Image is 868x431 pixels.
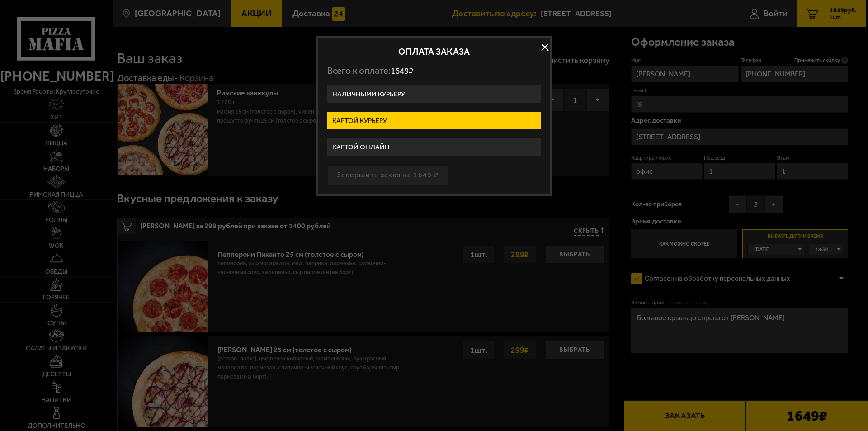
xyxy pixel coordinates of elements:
[327,47,541,56] h2: Оплата заказа
[327,138,541,156] label: Картой онлайн
[327,85,541,103] label: Наличными курьеру
[327,65,541,76] p: Всего к оплате:
[391,66,413,76] span: 1649 ₽
[327,112,541,130] label: Картой курьеру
